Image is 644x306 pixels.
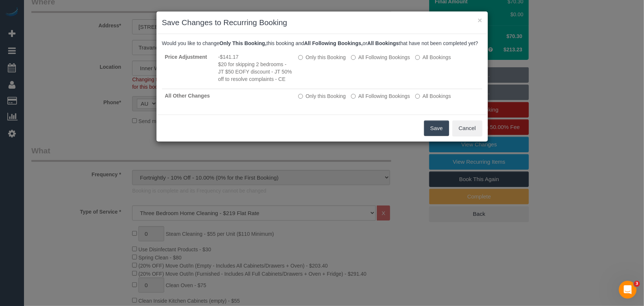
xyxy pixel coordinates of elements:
[367,40,399,46] b: All Bookings
[424,120,449,136] button: Save
[351,55,356,60] input: All Following Bookings
[298,94,303,99] input: Only this Booking
[165,93,210,99] strong: All Other Changes
[162,40,482,47] p: Would you like to change this booking and or that have not been completed yet?
[351,54,410,61] label: This and all the bookings after it will be changed.
[218,61,292,83] li: $20 for skipping 2 bedrooms - JT $50 EOFY discount - JT 50% off to resolve complaints - CE
[220,40,267,46] b: Only This Booking,
[298,55,303,60] input: Only this Booking
[298,92,346,100] label: All other bookings in the series will remain the same.
[165,54,207,60] strong: Price Adjustment
[351,92,410,100] label: This and all the bookings after it will be changed.
[415,55,420,60] input: All Bookings
[304,40,363,46] b: All Following Bookings,
[218,53,292,61] li: -$141.17
[298,54,346,61] label: All other bookings in the series will remain the same.
[634,281,640,287] span: 3
[351,94,356,99] input: All Following Bookings
[452,120,482,136] button: Cancel
[162,17,482,28] h3: Save Changes to Recurring Booking
[415,92,451,100] label: All bookings that have not been completed yet will be changed.
[478,16,482,24] button: ×
[415,54,451,61] label: All bookings that have not been completed yet will be changed.
[619,281,637,299] iframe: Intercom live chat
[415,94,420,99] input: All Bookings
